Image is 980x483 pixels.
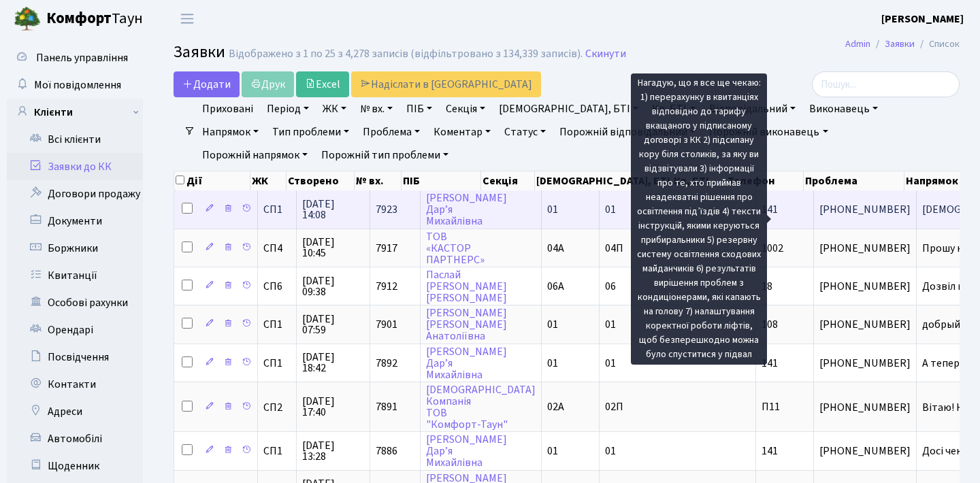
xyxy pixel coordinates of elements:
span: 7891 [376,400,397,415]
a: Додати [174,71,240,97]
a: [DEMOGRAPHIC_DATA], БТІ [493,97,644,120]
a: Панель управління [7,44,143,71]
b: Комфорт [46,7,112,29]
a: ЖК [317,97,352,120]
a: [PERSON_NAME] [881,11,964,27]
a: Проблема [357,120,425,144]
a: Виконавець [804,97,883,120]
span: 7912 [376,279,397,294]
span: СП4 [263,243,291,254]
span: 02П [605,400,623,415]
span: 7923 [376,202,397,217]
span: 141 [762,444,778,459]
span: Додати [182,77,231,92]
span: 01 [547,317,558,332]
th: Проблема [804,171,904,190]
a: Admin [845,37,870,51]
a: ТОВ«КАСТОРПАРТНЕРС» [426,229,485,267]
b: [PERSON_NAME] [881,12,964,27]
a: Контакти [7,371,143,398]
a: [PERSON_NAME]Дар’яМихайлівна [426,344,507,382]
a: Мої повідомлення [7,71,143,99]
span: Заявки [174,40,225,64]
span: [DATE] 07:59 [302,314,364,335]
a: Коментар [428,120,496,144]
span: [PHONE_NUMBER] [819,319,911,330]
a: Приховані [197,97,259,120]
span: 06А [547,279,564,294]
a: Заявки до КК [7,153,143,180]
span: 7892 [376,356,397,371]
th: Секція [481,171,535,190]
span: 01 [547,202,558,217]
a: Адреси [7,398,143,425]
span: Таун [46,7,143,31]
span: 01 [547,356,558,371]
a: Клієнти [7,99,143,126]
th: [DEMOGRAPHIC_DATA], БТІ [535,171,672,190]
a: Секція [440,97,491,120]
a: [PERSON_NAME]Дар’яМихайлівна [426,190,507,229]
span: [PHONE_NUMBER] [819,243,911,254]
a: Договори продажу [7,180,143,207]
span: СП1 [263,204,291,215]
button: Переключити навігацію [170,7,204,30]
a: [PERSON_NAME][PERSON_NAME]Анатоліївна [426,305,507,344]
span: 7917 [376,241,397,256]
span: СП6 [263,281,291,292]
a: Порожній відповідальний [554,120,701,144]
a: Всі клієнти [7,126,143,153]
a: Період [261,97,314,120]
span: 04П [605,241,623,256]
a: Орендарі [7,316,143,344]
span: 01 [605,444,616,459]
a: [DEMOGRAPHIC_DATA]КомпаніяТОВ"Комфорт-Таун" [426,382,536,432]
a: Особові рахунки [7,289,143,316]
a: Щоденник [7,452,143,480]
span: СП1 [263,358,291,369]
th: № вх. [355,171,402,190]
li: Список [915,37,960,52]
span: 7901 [376,317,397,332]
img: logo.png [14,5,41,33]
span: 01 [605,202,616,217]
span: [DATE] 17:40 [302,396,364,418]
input: Пошук... [812,71,960,97]
span: 7886 [376,444,397,459]
a: Паслай[PERSON_NAME][PERSON_NAME] [426,267,507,305]
a: № вх. [355,97,398,120]
th: ЖК [250,171,287,190]
span: [DATE] 10:45 [302,237,364,259]
span: [DATE] 13:28 [302,440,364,462]
a: Тип проблеми [267,120,355,144]
span: [PHONE_NUMBER] [819,402,911,413]
span: [DATE] 09:38 [302,276,364,297]
div: Нагадую, що я все ще чекаю: 1) перерахунку в квитанціях відповідно до тарифу вкащаного у підписан... [631,73,767,365]
a: Статус [499,120,551,144]
a: Напрямок [197,120,264,144]
span: СП1 [263,319,291,330]
a: Автомобілі [7,425,143,452]
span: 06 [605,279,616,294]
span: 1002 [762,241,783,256]
span: [PHONE_NUMBER] [819,204,911,215]
a: Порожній напрямок [197,144,313,167]
a: Порожній тип проблеми [316,144,454,167]
span: Панель управління [36,50,128,65]
span: 01 [605,317,616,332]
th: ПІБ [402,171,481,190]
a: [PERSON_NAME]Дар’яМихайлівна [426,432,507,470]
span: [DATE] 14:08 [302,199,364,220]
th: Дії [174,171,250,190]
th: Створено [287,171,355,190]
span: [DATE] 18:42 [302,352,364,373]
a: Excel [296,71,349,97]
a: Заявки [885,37,915,51]
div: Відображено з 1 по 25 з 4,278 записів (відфільтровано з 134,339 записів). [229,48,583,61]
a: Документи [7,207,143,235]
a: ПІБ [401,97,438,120]
span: 04А [547,241,564,256]
a: Квитанції [7,262,143,289]
a: Боржники [7,235,143,262]
span: СП2 [263,402,291,413]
